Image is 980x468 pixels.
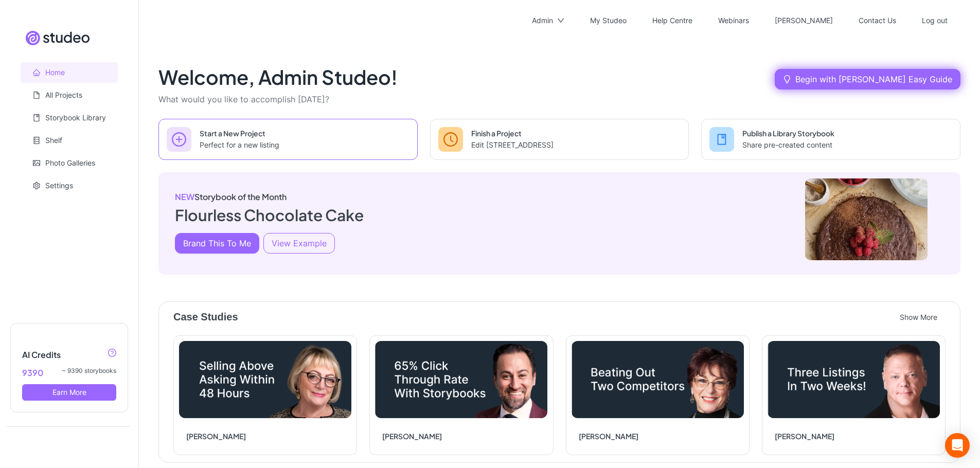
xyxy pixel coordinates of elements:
a: Help Centre [652,16,692,25]
a: Shelf [45,136,62,145]
span: ~ 9390 storybooks [62,366,116,376]
span: Earn More [52,388,86,397]
a: Webinars [718,16,749,25]
div: Open Intercom Messenger [945,433,970,458]
span: What would you like to accomplish [DATE]? [158,94,329,104]
a: Begin with [PERSON_NAME] Easy Guide [775,69,960,89]
a: All Projects [45,91,82,99]
button: Earn More [22,384,116,401]
span: View Example [272,238,327,248]
a: Log out [922,16,948,25]
a: View Example [263,233,335,254]
img: Site logo [26,31,90,45]
span: setting [33,182,40,189]
a: Storybook Library [45,113,106,122]
a: [PERSON_NAME] [775,16,833,25]
a: My Studeo [590,16,627,25]
a: Home [45,68,65,77]
span: Flourless Chocolate Cake [175,205,364,225]
span: Brand This To Me [183,238,251,248]
h5: AI Credits [22,349,116,361]
span: NEW [175,191,194,202]
a: Photo Galleries [45,158,95,167]
button: Show More [892,309,946,326]
div: Admin [532,4,553,37]
span: down [557,17,564,24]
h1: Welcome, Admin Studeo! [158,65,398,89]
span: Case Studies [173,309,238,325]
span: Show More [900,313,937,321]
span: bulb [783,75,791,83]
a: Contact Us [859,16,896,25]
button: Brand This To Me [175,233,259,254]
span: 9390 [22,366,43,379]
span: Begin with [PERSON_NAME] Easy Guide [795,74,952,84]
span: question-circle [108,349,116,357]
span: Settings [45,175,110,196]
span: Storybook of the Month [175,193,364,201]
